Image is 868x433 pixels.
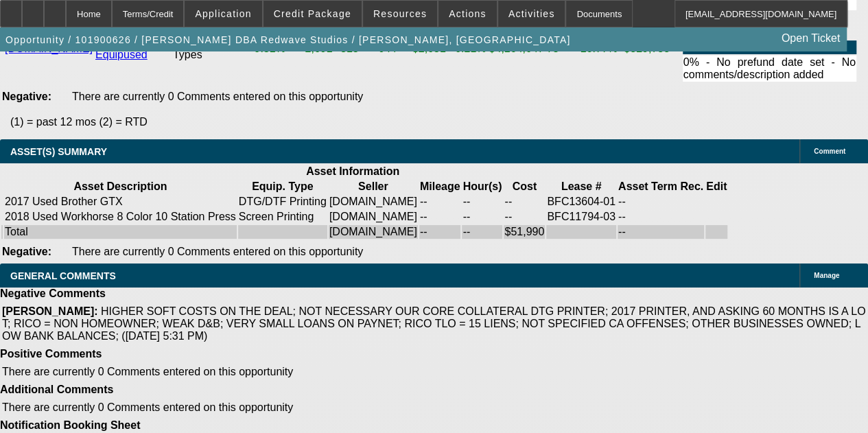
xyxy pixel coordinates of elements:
[705,180,727,194] th: Edit
[2,305,865,342] span: HIGHER SOFT COSTS ON THE DEAL; NOT NECESSARY OUR CORE COLLATERAL DTG PRINTER; 2017 PRINTER, AND A...
[513,180,537,192] b: Cost
[306,165,399,177] b: Asset Information
[329,195,418,209] td: [DOMAIN_NAME]
[504,195,545,209] td: --
[462,210,502,224] td: --
[238,195,327,209] td: DTG/DTF Printing
[373,8,427,19] span: Resources
[2,305,98,317] b: [PERSON_NAME]:
[10,270,116,281] span: GENERAL COMMENTS
[462,180,502,192] b: Hour(s)
[358,180,388,192] b: Seller
[2,401,293,413] span: There are currently 0 Comments entered on this opportunity
[72,246,363,257] span: There are currently 0 Comments entered on this opportunity
[814,148,845,155] span: Comment
[238,210,327,224] td: Screen Printing
[618,195,704,209] td: --
[73,180,167,192] b: Asset Description
[419,210,461,224] td: --
[618,180,704,194] th: Asset Term Recommendation
[683,56,856,82] td: 0% - No prefund date set - No comments/description added
[2,366,293,377] span: There are currently 0 Comments entered on this opportunity
[274,8,351,19] span: Credit Package
[547,196,615,207] span: BFC13604-01
[419,225,461,239] td: --
[776,27,845,50] a: Open Ticket
[185,1,261,27] button: Application
[5,196,236,208] div: 2017 Used Brother GTX
[438,1,497,27] button: Actions
[419,195,461,209] td: --
[462,195,502,209] td: --
[329,210,418,224] td: [DOMAIN_NAME]
[72,91,363,102] span: There are currently 0 Comments entered on this opportunity
[618,180,703,192] b: Asset Term Rec.
[561,180,602,192] b: Lease #
[238,180,327,194] th: Equip. Type
[618,225,704,239] td: --
[504,210,545,224] td: --
[10,146,107,157] span: ASSET(S) SUMMARY
[363,1,437,27] button: Resources
[2,246,51,257] b: Negative:
[498,1,565,27] button: Activities
[420,180,460,192] b: Mileage
[195,8,251,19] span: Application
[814,272,839,279] span: Manage
[5,34,570,45] span: Opportunity / 101900626 / [PERSON_NAME] DBA Redwave Studios / [PERSON_NAME], [GEOGRAPHIC_DATA]
[462,225,502,239] td: --
[10,116,868,128] p: (1) = past 12 mos (2) = RTD
[5,226,236,238] div: Total
[329,225,418,239] td: [DOMAIN_NAME]
[504,225,545,239] td: $51,990
[508,8,555,19] span: Activities
[618,210,704,224] td: --
[449,8,486,19] span: Actions
[547,211,615,222] span: BFC11794-03
[2,91,51,102] b: Negative:
[5,211,236,223] div: 2018 Used Workhorse 8 Color 10 Station Press
[263,1,362,27] button: Credit Package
